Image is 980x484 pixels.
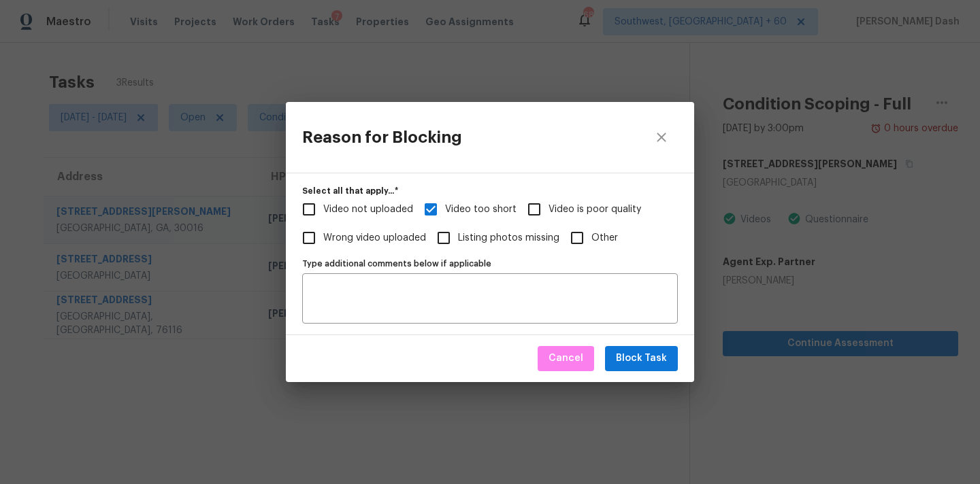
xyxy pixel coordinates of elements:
span: Video not uploaded [323,203,413,217]
span: Cancel [549,350,583,367]
h3: Reason for Blocking [302,128,462,147]
span: Wrong video uploaded [323,231,426,245]
button: Cancel [538,346,594,371]
span: Other [563,224,591,252]
span: Video not uploaded [295,195,323,224]
span: Listing photos missing [429,224,458,252]
span: Video is poor quality [549,203,641,217]
span: Video too short [416,195,445,224]
div: Additional Comments [302,254,678,324]
span: Video too short [445,203,517,217]
span: Wrong video uploaded [295,224,323,252]
span: Other [591,231,618,245]
span: Listing photos missing [458,231,559,245]
span: Video is poor quality [520,195,549,224]
span: Block Task [616,350,667,367]
label: Select all that apply... [302,187,678,195]
button: close [645,121,678,154]
button: Block Task [605,346,678,371]
label: Type additional comments below if applicable [302,260,678,268]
